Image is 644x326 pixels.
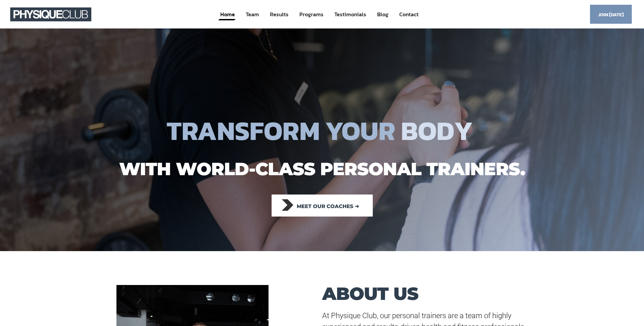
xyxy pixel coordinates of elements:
[269,8,289,21] a: Results
[399,8,419,21] a: Contact
[598,8,624,21] span: Join [DATE]
[220,8,236,21] a: Home
[454,119,473,143] span: Y
[322,285,472,303] h1: ABOUT US
[297,199,359,214] span: Meet our coaches ➔
[376,8,389,21] a: Blog
[334,8,367,21] a: Testimonials
[245,8,260,21] a: Team
[272,195,373,217] a: Meet our coaches ➔
[590,5,632,23] a: Join [DATE]
[299,8,324,21] a: Programs
[167,111,395,150] span: TRANSFORM YOUR
[108,157,536,181] h1: with world-class personal trainers.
